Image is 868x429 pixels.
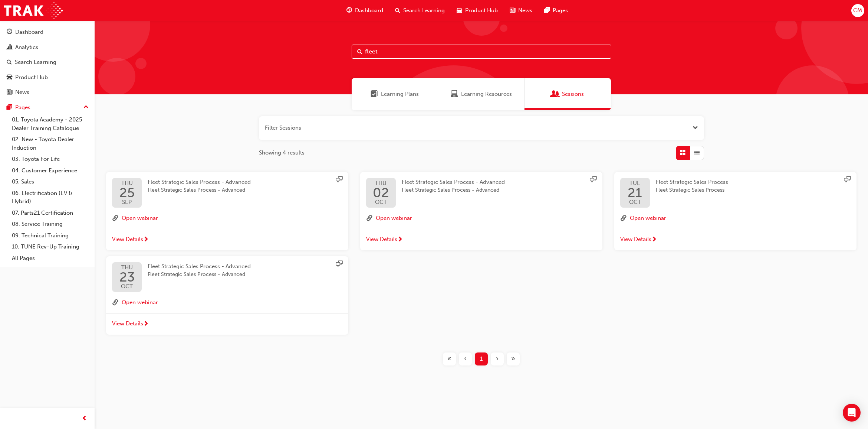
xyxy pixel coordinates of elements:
span: Fleet Strategic Sales Process [656,179,728,185]
span: Fleet Strategic Sales Process - Advanced [402,179,505,185]
div: Pages [15,103,30,112]
a: View Details [360,229,602,250]
a: 07. Parts21 Certification [9,207,92,219]
span: Pages [553,6,568,15]
div: Analytics [15,43,38,52]
span: View Details [620,235,651,244]
span: Fleet Strategic Sales Process - Advanced [148,270,251,279]
a: car-iconProduct Hub [451,3,504,18]
span: Learning Resources [461,90,512,98]
span: SEP [119,199,135,205]
span: Grid [680,149,685,157]
button: Last page [505,352,521,365]
button: First page [441,352,457,365]
a: 10. TUNE Rev-Up Training [9,241,92,253]
div: Open Intercom Messenger [843,404,861,422]
a: Product Hub [3,71,92,84]
a: View Details [614,229,857,250]
span: sessionType_ONLINE_URL-icon [336,176,342,184]
span: 23 [119,270,135,284]
a: pages-iconPages [538,3,574,18]
span: link-icon [366,214,373,223]
div: Product Hub [15,73,48,82]
a: SessionsSessions [525,78,611,110]
input: Search... [352,45,611,59]
button: Next page [489,352,505,365]
a: TUE21OCTFleet Strategic Sales ProcessFleet Strategic Sales Process [620,178,851,208]
span: News [518,6,532,15]
img: Trak [4,2,63,19]
button: CM [851,4,864,17]
span: guage-icon [346,6,352,15]
span: guage-icon [7,29,12,36]
a: 06. Electrification (EV & Hybrid) [9,188,92,207]
span: news-icon [510,6,515,15]
a: THU02OCTFleet Strategic Sales Process - AdvancedFleet Strategic Sales Process - Advanced [366,178,596,208]
div: News [15,88,29,97]
span: car-icon [7,74,12,81]
span: Search [357,48,362,56]
span: Fleet Strategic Sales Process - Advanced [148,263,251,270]
div: Dashboard [15,28,43,36]
a: guage-iconDashboard [341,3,389,18]
span: 25 [119,186,135,199]
span: chart-icon [7,44,12,51]
a: THU25SEPFleet Strategic Sales Process - AdvancedFleet Strategic Sales Process - Advanced [112,178,342,208]
span: sessionType_ONLINE_URL-icon [844,176,851,184]
span: TUE [628,181,642,186]
a: THU23OCTFleet Strategic Sales Process - AdvancedFleet Strategic Sales Process - Advanced [112,262,342,292]
a: Learning ResourcesLearning Resources [438,78,525,110]
button: TUE21OCTFleet Strategic Sales ProcessFleet Strategic Sales Processlink-iconOpen webinarView Details [614,172,857,250]
span: 02 [373,186,389,199]
span: pages-icon [544,6,550,15]
span: next-icon [143,237,149,243]
span: ‹ [464,355,467,363]
span: View Details [366,235,397,244]
a: News [3,85,92,99]
span: link-icon [112,214,119,223]
span: « [447,355,451,363]
span: Learning Plans [381,90,419,98]
span: » [511,355,515,363]
span: Sessions [552,90,559,98]
span: news-icon [7,89,12,96]
span: › [496,355,499,363]
span: THU [119,181,135,186]
a: Learning PlansLearning Plans [352,78,438,110]
span: next-icon [143,321,149,328]
span: Fleet Strategic Sales Process - Advanced [148,179,251,185]
span: View Details [112,235,143,244]
button: Open webinar [630,214,666,223]
span: search-icon [7,59,12,66]
a: Analytics [3,40,92,54]
span: Learning Resources [451,90,458,98]
a: 01. Toyota Academy - 2025 Dealer Training Catalogue [9,114,92,134]
span: OCT [628,199,642,205]
a: All Pages [9,253,92,264]
span: THU [119,265,135,270]
div: Search Learning [15,58,56,66]
span: sessionType_ONLINE_URL-icon [336,260,342,269]
span: search-icon [395,6,400,15]
button: Open webinar [376,214,412,223]
button: THU02OCTFleet Strategic Sales Process - AdvancedFleet Strategic Sales Process - Advancedlink-icon... [360,172,602,250]
span: Sessions [562,90,584,98]
span: Fleet Strategic Sales Process - Advanced [148,186,251,195]
a: Search Learning [3,55,92,69]
span: link-icon [112,298,119,308]
button: THU23OCTFleet Strategic Sales Process - AdvancedFleet Strategic Sales Process - Advancedlink-icon... [106,256,348,335]
button: Pages [3,101,92,114]
a: 03. Toyota For Life [9,153,92,165]
a: 02. New - Toyota Dealer Induction [9,134,92,153]
button: Open webinar [122,298,158,308]
a: Dashboard [3,25,92,39]
span: car-icon [457,6,462,15]
span: Learning Plans [371,90,378,98]
span: Search Learning [403,6,445,15]
span: prev-icon [82,414,87,423]
span: THU [373,181,389,186]
span: 21 [628,186,642,199]
a: search-iconSearch Learning [389,3,451,18]
span: OCT [119,284,135,289]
